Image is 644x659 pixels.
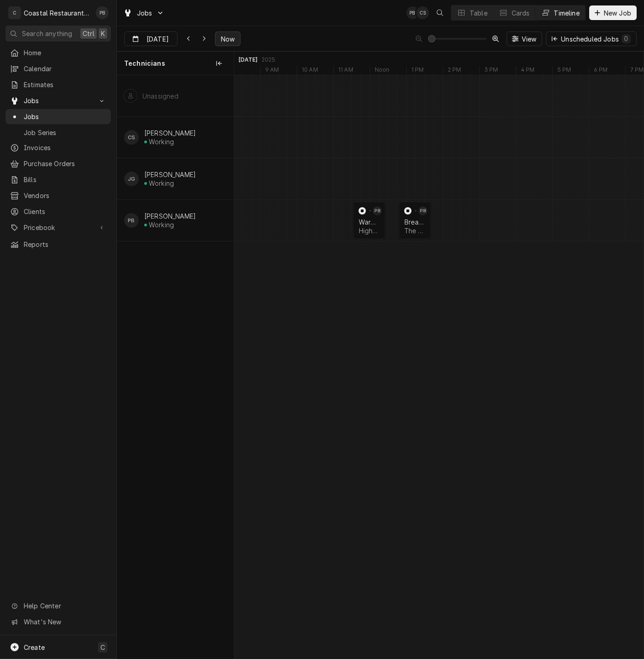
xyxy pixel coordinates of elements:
span: Estimates [24,80,106,89]
div: Working [149,138,174,146]
button: [DATE] [124,31,178,46]
div: PB [96,6,109,19]
div: 4 PM [516,66,539,76]
div: [PERSON_NAME] [144,171,196,178]
div: Bread Machine [404,218,426,226]
span: Purchase Orders [24,159,106,168]
div: 10 AM [297,66,323,76]
div: PB [419,206,428,215]
div: Phill Blush's Avatar [124,213,139,228]
span: What's New [24,617,105,627]
div: PB [373,206,382,215]
span: Vendors [24,191,106,200]
div: Highwater Managment | [GEOGRAPHIC_DATA], 21842 [359,227,380,235]
div: Chris Sockriter's Avatar [124,130,139,145]
div: James Gatton's Avatar [124,172,139,186]
a: Go to Jobs [5,93,111,108]
button: View [507,31,543,46]
a: Estimates [5,77,111,92]
button: Now [215,31,241,46]
div: [DATE] [239,56,258,63]
div: Technicians column. SPACE for context menu [117,52,234,75]
div: Table [470,8,487,18]
a: Purchase Orders [5,156,111,171]
div: Phill Blush's Avatar [406,6,419,19]
div: Phill Blush's Avatar [419,206,428,215]
div: Warming Box Repair [359,218,380,226]
div: 3 PM [479,66,503,76]
div: Coastal Restaurant Repair [24,8,91,18]
span: Home [24,48,106,58]
span: Jobs [137,8,152,18]
span: Technicians [124,59,165,68]
span: Bills [24,175,106,184]
div: PB [406,6,419,19]
span: Clients [24,207,106,216]
span: Invoices [24,143,106,152]
span: Create [24,643,45,651]
span: Jobs [24,96,93,105]
span: Job Series [24,128,106,137]
a: Go to Help Center [5,598,111,613]
div: 0 [623,34,629,43]
span: Search anything [22,29,72,38]
span: New Job [602,8,633,18]
span: Reports [24,240,106,249]
div: PB [124,213,139,228]
div: Working [149,179,174,187]
span: Now [219,34,236,44]
span: Jobs [24,112,106,121]
div: Chris Sockriter's Avatar [416,6,429,19]
a: Clients [5,204,111,219]
div: 9 AM [260,66,284,76]
div: 5 PM [552,66,576,76]
div: Unscheduled Jobs [561,34,631,44]
div: 2 PM [443,66,466,76]
span: View [520,34,539,44]
span: K [101,29,105,38]
div: CS [124,130,139,145]
a: Home [5,45,111,60]
a: Reports [5,237,111,252]
div: Phill Blush's Avatar [373,206,382,215]
span: Ctrl [83,29,94,38]
div: JG [124,172,139,186]
button: New Job [589,5,637,20]
div: 11 AM [333,66,358,76]
div: CS [416,6,429,19]
span: C [100,643,105,652]
button: Unscheduled Jobs0 [546,31,637,46]
div: [PERSON_NAME] [144,212,196,220]
span: Help Center [24,601,105,611]
button: Open search [433,5,447,20]
div: [PERSON_NAME] [144,129,196,137]
span: Pricebook [24,223,93,232]
a: Jobs [5,109,111,124]
a: Go to Pricebook [5,220,111,235]
div: 2025 [262,56,276,63]
div: Phill Blush's Avatar [96,6,109,19]
div: normal [234,75,644,659]
div: Cards [512,8,530,18]
a: Invoices [5,140,111,155]
a: Job Series [5,125,111,140]
a: Calendar [5,61,111,76]
div: The Station on Kings | Lewes, 19958 [404,227,426,235]
a: Go to What's New [5,614,111,629]
div: C [8,6,21,19]
a: Vendors [5,188,111,203]
div: 1 PM [406,66,429,76]
div: 6 PM [589,66,613,76]
span: Calendar [24,64,106,73]
a: Go to Jobs [120,5,168,21]
div: Unassigned [142,92,179,100]
div: left [117,75,234,659]
button: Search anythingCtrlK [5,26,111,42]
div: Working [149,221,174,229]
a: Bills [5,172,111,187]
div: Noon [370,66,394,76]
div: Timeline [554,8,580,18]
